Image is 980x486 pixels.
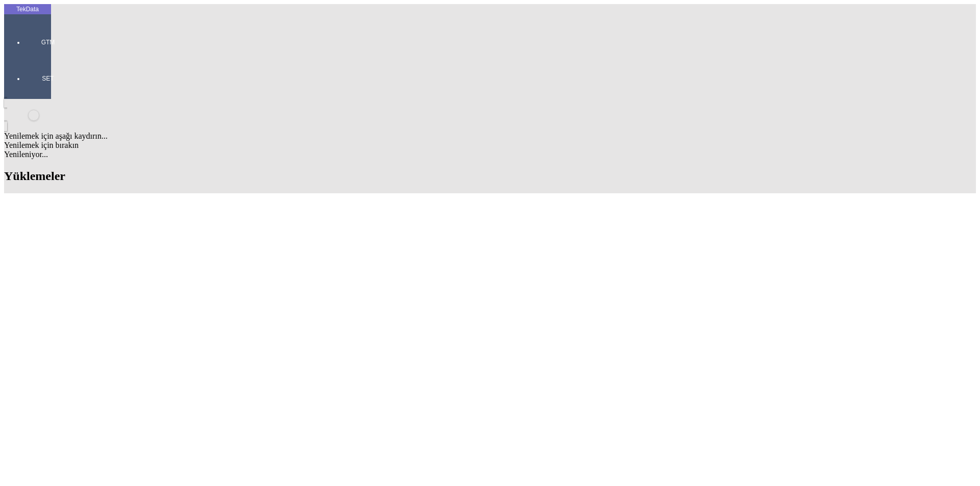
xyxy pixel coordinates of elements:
[4,141,976,150] div: Yenilemek için bırakın
[33,38,63,46] span: GTM
[33,74,63,83] span: SET
[4,5,51,13] div: TekData
[4,132,976,141] div: Yenilemek için aşağı kaydırın...
[4,169,976,183] h2: Yüklemeler
[4,150,976,159] div: Yenileniyor...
